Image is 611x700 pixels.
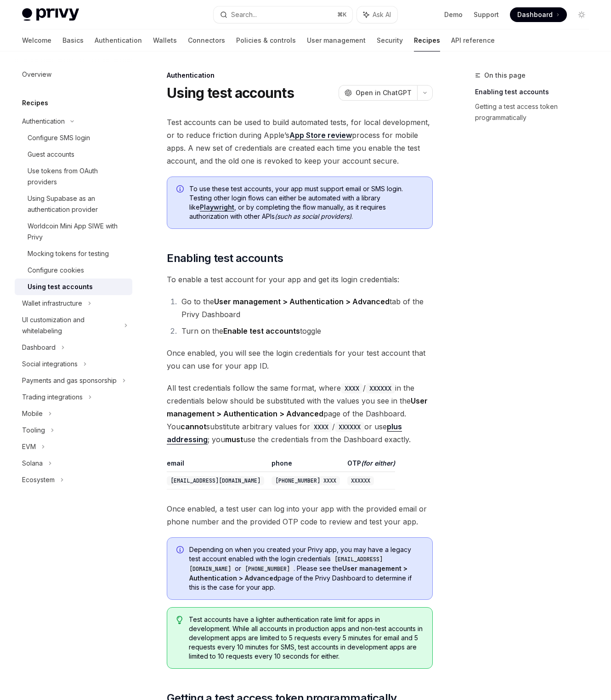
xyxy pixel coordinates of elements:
[28,248,109,259] div: Mocking tokens for testing
[179,324,433,337] li: Turn on the toggle
[15,245,132,262] a: Mocking tokens for testing
[167,476,264,485] code: [EMAIL_ADDRESS][DOMAIN_NAME]
[517,10,553,19] span: Dashboard
[22,29,51,51] a: Welcome
[167,71,433,80] div: Authentication
[347,476,374,485] code: XXXXXX
[22,69,51,80] div: Overview
[373,10,391,19] span: Ask AI
[167,459,268,472] th: email
[22,97,48,108] h5: Recipes
[189,555,383,574] code: [EMAIL_ADDRESS][DOMAIN_NAME]
[188,29,225,51] a: Connectors
[181,422,206,431] strong: cannot
[15,66,132,83] a: Overview
[22,392,83,403] div: Trading integrations
[510,7,567,22] a: Dashboard
[22,375,117,386] div: Payments and gas sponsorship
[153,29,177,51] a: Wallets
[357,6,397,23] button: Ask AI
[28,132,90,143] div: Configure SMS login
[484,70,526,81] span: On this page
[22,314,119,336] div: UI customization and whitelabeling
[361,459,395,467] em: (for either)
[414,29,440,51] a: Recipes
[289,131,352,140] a: App Store review
[22,474,55,485] div: Ecosystem
[22,116,65,127] div: Authentication
[22,359,78,370] div: Social integrations
[451,29,495,51] a: API reference
[176,185,186,194] svg: Info
[214,297,390,306] strong: User management > Authentication > Advanced
[167,273,433,286] span: To enable a test account for your app and get its login credentials:
[167,381,433,446] span: All test credentials follow the same format, where / in the credentials below should be substitut...
[341,383,363,393] code: XXXX
[22,408,43,419] div: Mobile
[444,10,463,19] a: Demo
[167,502,433,528] span: Once enabled, a test user can log into your app with the provided email or phone number and the p...
[15,279,132,295] a: Using test accounts
[475,99,596,125] a: Getting a test access token programmatically
[28,149,74,160] div: Guest accounts
[22,342,56,353] div: Dashboard
[189,545,423,592] span: Depending on when you created your Privy app, you may have a legacy test account enabled with the...
[15,146,132,163] a: Guest accounts
[167,116,433,167] span: Test accounts can be used to build automated tests, for local development, or to reduce friction ...
[22,441,36,452] div: EVM
[62,29,84,51] a: Basics
[356,88,412,97] span: Open in ChatGPT
[28,281,93,292] div: Using test accounts
[167,347,433,372] span: Once enabled, you will see the login credentials for your test account that you can use for your ...
[366,383,395,393] code: XXXXXX
[167,251,283,266] span: Enabling test accounts
[337,11,347,18] span: ⌘ K
[339,85,417,101] button: Open in ChatGPT
[189,184,423,221] span: To use these test accounts, your app must support email or SMS login. Testing other login flows c...
[241,564,294,574] code: [PHONE_NUMBER]
[179,295,433,321] li: Go to the tab of the Privy Dashboard
[176,616,183,624] svg: Tip
[167,85,294,101] h1: Using test accounts
[22,425,45,436] div: Tooling
[28,165,127,188] div: Use tokens from OAuth providers
[15,163,132,190] a: Use tokens from OAuth providers
[335,422,364,432] code: XXXXXX
[22,458,43,469] div: Solana
[474,10,499,19] a: Support
[574,7,589,22] button: Toggle dark mode
[310,422,332,432] code: XXXX
[28,265,84,276] div: Configure cookies
[268,459,344,472] th: phone
[307,29,366,51] a: User management
[15,130,132,146] a: Configure SMS login
[377,29,403,51] a: Security
[231,9,257,20] div: Search...
[214,6,353,23] button: Search...⌘K
[272,476,340,485] code: [PHONE_NUMBER] XXXX
[15,262,132,279] a: Configure cookies
[176,546,186,555] svg: Info
[22,8,79,21] img: light logo
[28,221,127,243] div: Worldcoin Mini App SIWE with Privy
[225,435,243,444] strong: must
[200,203,234,211] a: Playwright
[223,326,300,336] strong: Enable test accounts
[275,212,351,220] em: (such as social providers)
[22,298,82,309] div: Wallet infrastructure
[95,29,142,51] a: Authentication
[15,218,132,245] a: Worldcoin Mini App SIWE with Privy
[475,85,596,99] a: Enabling test accounts
[189,615,423,661] span: Test accounts have a lighter authentication rate limit for apps in development. While all account...
[344,459,395,472] th: OTP
[15,190,132,218] a: Using Supabase as an authentication provider
[236,29,296,51] a: Policies & controls
[28,193,127,215] div: Using Supabase as an authentication provider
